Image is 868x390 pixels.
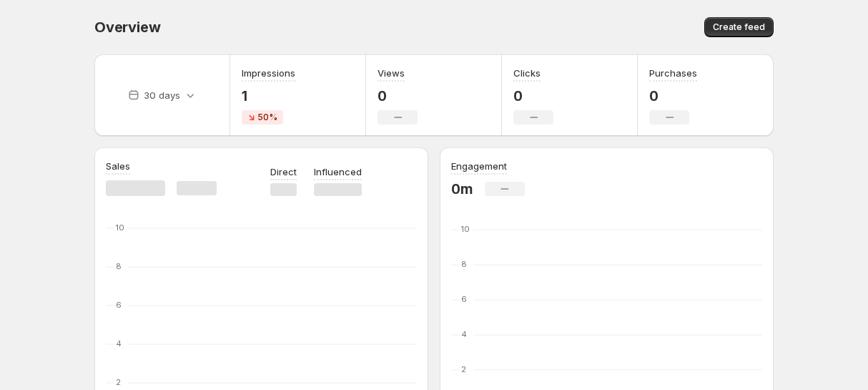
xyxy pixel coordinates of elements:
[314,165,362,179] p: Influenced
[461,364,466,374] text: 2
[451,159,507,173] h3: Engagement
[116,223,124,233] text: 10
[513,66,541,80] h3: Clicks
[257,112,277,123] span: 50%
[461,224,470,234] text: 10
[704,17,774,37] button: Create feed
[451,180,473,198] p: 0m
[649,87,697,104] p: 0
[242,66,295,80] h3: Impressions
[116,261,122,271] text: 8
[713,21,765,33] span: Create feed
[378,66,405,80] h3: Views
[242,87,295,104] p: 1
[378,87,418,104] p: 0
[116,338,122,348] text: 4
[116,377,121,387] text: 2
[461,259,467,269] text: 8
[270,165,297,179] p: Direct
[144,88,180,102] p: 30 days
[94,19,160,36] span: Overview
[116,300,122,310] text: 6
[513,87,553,104] p: 0
[106,159,130,173] h3: Sales
[649,66,697,80] h3: Purchases
[461,329,467,339] text: 4
[461,294,467,304] text: 6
